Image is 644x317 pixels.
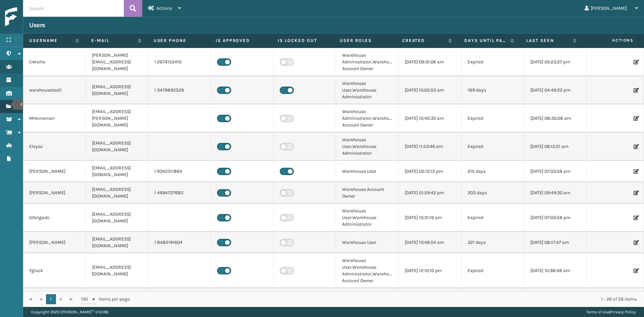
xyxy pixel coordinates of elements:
[46,294,56,304] a: 1
[462,104,524,133] td: Expired
[524,161,587,182] td: [DATE] 07:03:58 pm
[86,48,149,76] td: [PERSON_NAME][EMAIL_ADDRESS][DOMAIN_NAME]
[86,76,149,104] td: [EMAIL_ADDRESS][DOMAIN_NAME]
[462,204,524,232] td: Expired
[148,76,211,104] td: 1 3479892529
[23,253,86,288] td: Ygluck
[23,104,86,133] td: MHeineman
[336,204,399,232] td: Warehouse User,Warehouse Administrator
[86,182,149,204] td: [EMAIL_ADDRESS][DOMAIN_NAME]
[399,48,462,76] td: [DATE] 09:31:06 am
[86,232,149,253] td: [EMAIL_ADDRESS][DOMAIN_NAME]
[336,133,399,161] td: Warehouse User,Warehouse Administrator
[81,294,130,304] span: items per page
[23,232,86,253] td: [PERSON_NAME]
[524,48,587,76] td: [DATE] 05:23:27 pm
[278,38,327,44] label: Is Locked Out
[399,76,462,104] td: [DATE] 10:05:55 am
[462,161,524,182] td: 215 days
[336,76,399,104] td: Warehouse User,Warehouse Administrator
[156,5,172,11] span: Actions
[462,182,524,204] td: 203 days
[524,288,587,310] td: [DATE] 06:16:06 pm
[336,182,399,204] td: Warehouse Account Owner
[31,307,108,317] p: Copyright 2023 [PERSON_NAME]™ v 1.0.188
[524,253,587,288] td: [DATE] 10:38:48 am
[139,296,637,303] div: 1 - 26 of 26 items
[399,182,462,204] td: [DATE] 01:59:42 pm
[23,161,86,182] td: [PERSON_NAME]
[634,215,638,220] i: Edit
[462,288,524,310] td: 134 days
[634,88,638,93] i: Edit
[585,35,638,46] span: Actions
[336,232,399,253] td: Warehouse User
[634,169,638,174] i: Edit
[524,133,587,161] td: [DATE] 06:12:21 am
[336,253,399,288] td: Warehouse User,Warehouse Administrator,Warehouse Account Owner
[86,104,149,133] td: [EMAIL_ADDRESS][PERSON_NAME][DOMAIN_NAME]
[462,133,524,161] td: Expired
[399,204,462,232] td: [DATE] 10:31:16 am
[148,48,211,76] td: 1 2674155410
[399,104,462,133] td: [DATE] 10:40:35 am
[524,104,587,133] td: [DATE] 08:30:28 am
[336,161,399,182] td: Warehouse User
[29,21,45,29] h3: Users
[148,161,211,182] td: 1 9342311864
[399,161,462,182] td: [DATE] 02:12:12 pm
[23,133,86,161] td: Eleyse
[524,182,587,204] td: [DATE] 09:49:30 am
[86,161,149,182] td: [EMAIL_ADDRESS][DOMAIN_NAME]
[634,268,638,273] i: Edit
[399,232,462,253] td: [DATE] 10:46:54 am
[216,38,265,44] label: Is Approved
[586,307,636,317] div: |
[634,60,638,64] i: Edit
[524,76,587,104] td: [DATE] 04:49:22 pm
[402,38,445,44] label: Created
[154,38,203,44] label: User phone
[91,38,134,44] label: E-mail
[29,38,72,44] label: Username
[148,182,211,204] td: 1 4694727685
[23,204,86,232] td: GDelgado
[86,204,149,232] td: [EMAIL_ADDRESS][DOMAIN_NAME]
[634,144,638,149] i: Edit
[23,48,86,76] td: CWeihe
[462,232,524,253] td: 321 days
[23,288,86,310] td: JackE
[86,288,149,310] td: [EMAIL_ADDRESS][DOMAIN_NAME]
[5,7,65,27] img: logo
[586,310,609,314] a: Terms of Use
[86,253,149,288] td: [EMAIL_ADDRESS][DOMAIN_NAME]
[399,253,462,288] td: [DATE] 12:10:10 pm
[399,133,462,161] td: [DATE] 11:53:46 am
[524,232,587,253] td: [DATE] 08:17:47 am
[86,133,149,161] td: [EMAIL_ADDRESS][DOMAIN_NAME]
[634,116,638,121] i: Edit
[634,191,638,195] i: Edit
[23,182,86,204] td: [PERSON_NAME]
[23,76,86,104] td: warehousetest1
[148,232,211,253] td: 1 8482191604
[336,48,399,76] td: Warehouse Administrator,Warehouse Account Owner
[336,104,399,133] td: Warehouse Administrator,Warehouse Account Owner
[81,296,91,303] span: 100
[148,288,211,310] td: 1 7187533132
[464,38,507,44] label: Days until password expires
[399,288,462,310] td: [DATE] 01:44:37 pm
[462,253,524,288] td: Expired
[634,240,638,245] i: Edit
[336,288,399,310] td: Warehouse Account Owner
[524,204,587,232] td: [DATE] 07:03:58 pm
[462,76,524,104] td: 189 days
[610,310,636,314] a: Privacy Policy
[526,38,569,44] label: Last Seen
[462,48,524,76] td: Expired
[340,38,389,44] label: User Roles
